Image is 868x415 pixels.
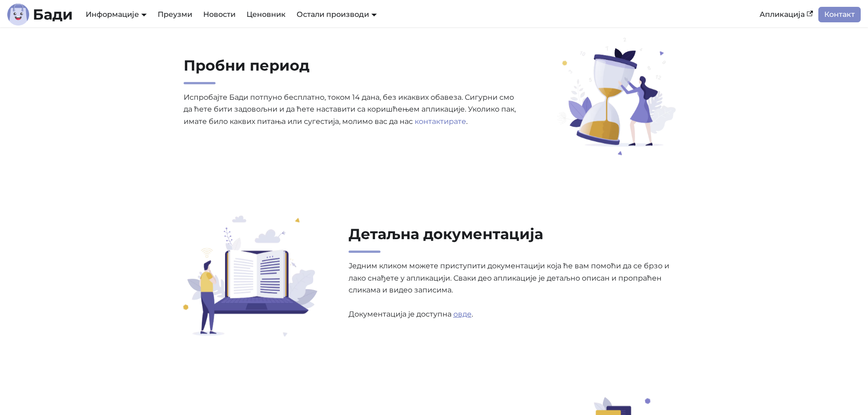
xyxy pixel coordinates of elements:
[7,4,29,26] img: Лого
[754,7,818,22] a: Апликација
[184,56,520,84] h2: Пробни период
[415,117,466,126] a: контактирате
[152,7,198,22] a: Преузми
[818,7,861,22] a: Контакт
[180,214,322,337] img: Детаљна документација
[453,310,472,318] a: овде
[33,7,73,22] b: Бади
[198,7,241,22] a: Новости
[86,10,147,19] a: Информације
[349,225,685,253] h2: Детаљна документација
[547,34,686,155] img: Пробни период
[297,10,377,19] a: Остали производи
[184,92,520,128] p: Испробајте Бади потпуно бесплатно, током 14 дана, без икаквих обавеза. Сигурни смо да ћете бити з...
[7,4,73,26] a: ЛогоБади
[241,7,291,22] a: Ценовник
[349,260,685,320] p: Једним кликом можете приступити документацији која ће вам помоћи да се брзо и лако снађете у апли...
